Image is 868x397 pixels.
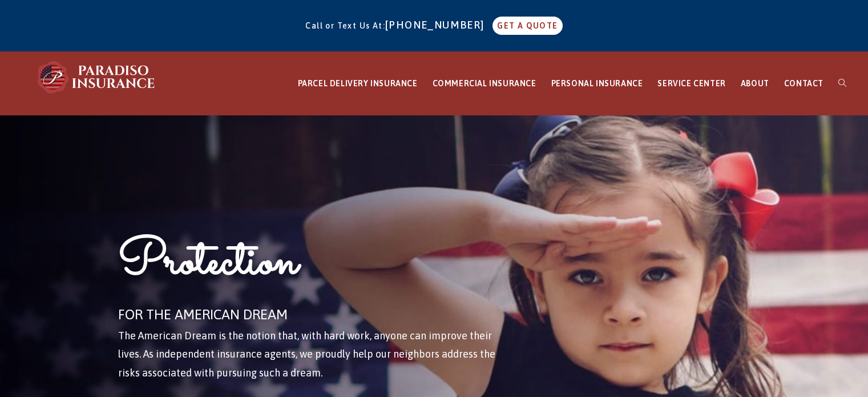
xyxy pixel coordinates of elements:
[433,79,536,88] span: COMMERCIAL INSURANCE
[290,52,425,115] a: PARCEL DELIVERY INSURANCE
[385,19,490,31] a: [PHONE_NUMBER]
[118,307,288,322] span: FOR THE AMERICAN DREAM
[777,52,831,115] a: CONTACT
[551,79,643,88] span: PERSONAL INSURANCE
[657,79,725,88] span: SERVICE CENTER
[741,79,769,88] span: ABOUT
[492,17,562,35] a: GET A QUOTE
[298,79,418,88] span: PARCEL DELIVERY INSURANCE
[305,21,385,30] span: Call or Text Us At:
[544,52,651,115] a: PERSONAL INSURANCE
[118,330,495,379] span: The American Dream is the notion that, with hard work, anyone can improve their lives. As indepen...
[650,52,733,115] a: SERVICE CENTER
[784,79,823,88] span: CONTACT
[118,230,502,302] h1: Protection
[34,60,160,94] img: Paradiso Insurance
[425,52,544,115] a: COMMERCIAL INSURANCE
[733,52,777,115] a: ABOUT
